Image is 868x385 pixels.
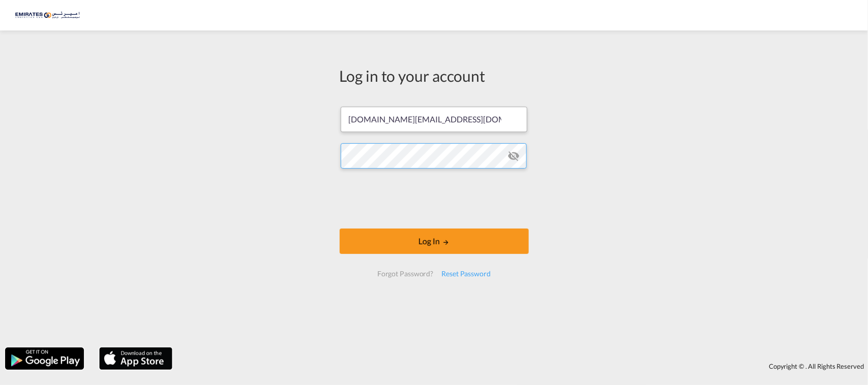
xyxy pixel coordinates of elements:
[98,346,173,371] img: apple.png
[373,265,437,283] div: Forgot Password?
[340,229,529,254] button: LOGIN
[341,107,527,132] input: Enter email/phone number
[357,179,512,218] iframe: reCAPTCHA
[437,265,495,283] div: Reset Password
[340,65,529,86] div: Log in to your account
[4,346,85,371] img: google.png
[15,4,84,27] img: c67187802a5a11ec94275b5db69a26e6.png
[177,358,868,375] div: Copyright © . All Rights Reserved
[507,150,520,162] md-icon: icon-eye-off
